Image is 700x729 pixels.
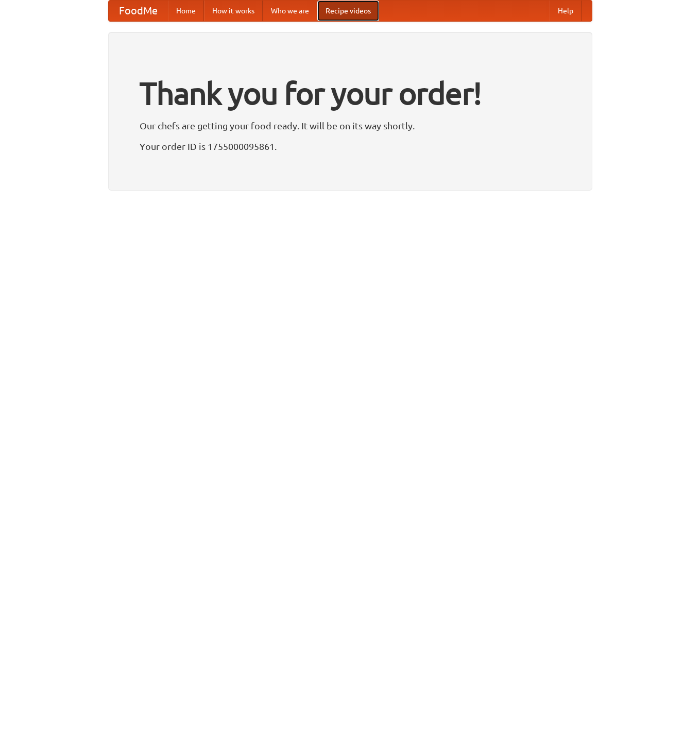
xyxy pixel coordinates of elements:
[109,1,168,21] a: FoodMe
[140,69,561,118] h1: Thank you for your order!
[317,1,379,21] a: Recipe videos
[168,1,204,21] a: Home
[140,139,561,154] p: Your order ID is 1755000095861.
[263,1,317,21] a: Who we are
[204,1,263,21] a: How it works
[140,118,561,133] p: Our chefs are getting your food ready. It will be on its way shortly.
[550,1,582,21] a: Help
